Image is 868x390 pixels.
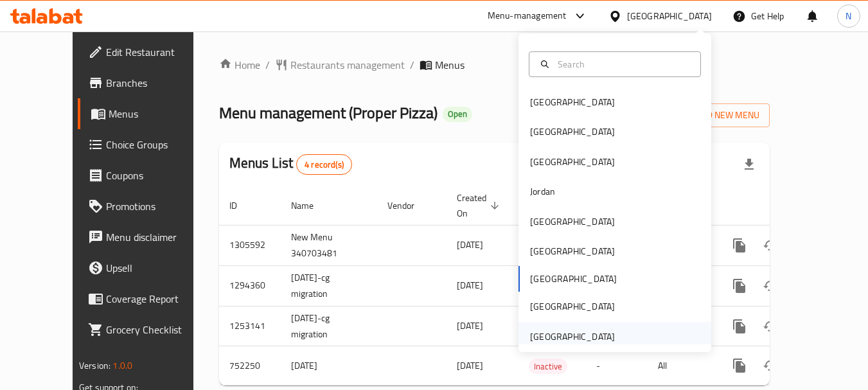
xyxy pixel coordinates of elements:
[78,253,218,283] a: Upsell
[290,57,405,73] span: Restaurants management
[410,57,414,73] li: /
[296,154,352,175] div: Total records count
[106,44,208,60] span: Edit Restaurant
[680,107,759,123] span: Add New Menu
[627,9,712,23] div: [GEOGRAPHIC_DATA]
[219,306,281,346] td: 1253141
[78,67,218,98] a: Branches
[553,57,693,71] input: Search
[281,346,377,386] td: [DATE]
[387,198,431,213] span: Vendor
[530,215,615,229] div: [GEOGRAPHIC_DATA]
[457,236,483,253] span: [DATE]
[219,265,281,306] td: 1294360
[435,57,465,73] span: Menus
[106,260,208,276] span: Upsell
[112,357,132,374] span: 1.0.0
[648,346,714,386] td: All
[106,75,208,91] span: Branches
[106,137,208,152] span: Choice Groups
[714,186,858,226] th: Actions
[530,184,555,199] div: Jordan
[457,357,483,374] span: [DATE]
[724,230,755,261] button: more
[530,244,615,258] div: [GEOGRAPHIC_DATA]
[78,37,218,67] a: Edit Restaurant
[78,222,218,253] a: Menu disclaimer
[109,106,208,121] span: Menus
[229,154,352,175] h2: Menus List
[78,314,218,345] a: Grocery Checklist
[265,57,270,73] li: /
[846,9,851,23] span: N
[106,291,208,306] span: Coverage Report
[530,95,615,109] div: [GEOGRAPHIC_DATA]
[275,57,405,73] a: Restaurants management
[457,317,483,334] span: [DATE]
[457,190,503,221] span: Created On
[529,359,567,374] span: Inactive
[219,346,281,386] td: 752250
[106,322,208,337] span: Grocery Checklist
[78,160,218,191] a: Coupons
[530,299,615,314] div: [GEOGRAPHIC_DATA]
[488,8,567,24] div: Menu-management
[219,57,770,73] nav: breadcrumb
[297,159,351,171] span: 4 record(s)
[734,149,765,180] div: Export file
[724,270,755,301] button: more
[755,230,786,261] button: Change Status
[586,346,648,386] td: -
[529,359,567,374] div: Inactive
[530,330,615,344] div: [GEOGRAPHIC_DATA]
[281,225,377,265] td: New Menu 340703481
[755,270,786,301] button: Change Status
[291,198,330,213] span: Name
[281,306,377,346] td: [DATE]-cg migration
[78,283,218,314] a: Coverage Report
[219,186,858,386] table: enhanced table
[78,191,218,222] a: Promotions
[755,350,786,381] button: Change Status
[670,103,770,127] button: Add New Menu
[530,125,615,139] div: [GEOGRAPHIC_DATA]
[79,357,111,374] span: Version:
[530,155,615,169] div: [GEOGRAPHIC_DATA]
[724,350,755,381] button: more
[219,57,260,73] a: Home
[106,229,208,245] span: Menu disclaimer
[443,109,472,120] span: Open
[219,98,438,127] span: Menu management ( Proper Pizza )
[219,225,281,265] td: 1305592
[755,311,786,342] button: Change Status
[78,129,218,160] a: Choice Groups
[457,277,483,294] span: [DATE]
[78,98,218,129] a: Menus
[229,198,254,213] span: ID
[106,168,208,183] span: Coupons
[724,311,755,342] button: more
[106,199,208,214] span: Promotions
[443,107,472,122] div: Open
[281,265,377,306] td: [DATE]-cg migration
